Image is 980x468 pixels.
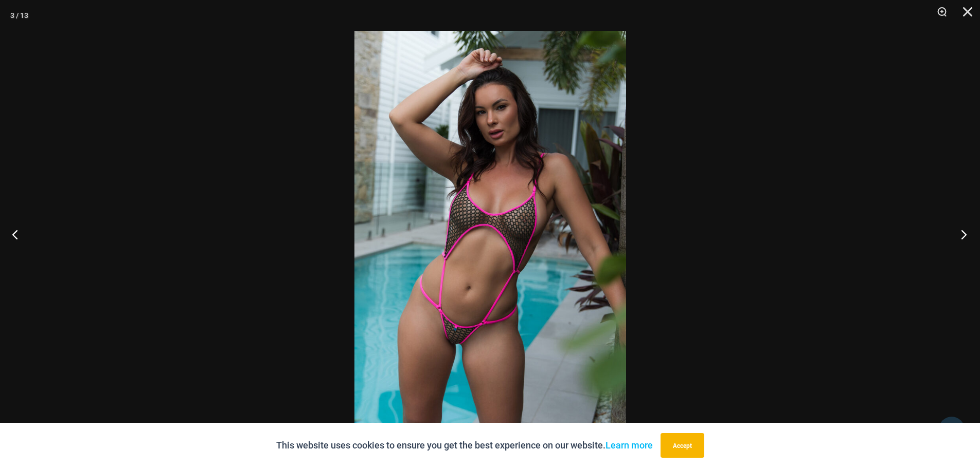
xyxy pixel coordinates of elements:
a: Learn more [605,440,653,451]
p: This website uses cookies to ensure you get the best experience on our website. [276,438,653,453]
img: Inferno Mesh Olive Fuchsia 8561 One Piece 01 [354,31,626,437]
button: Next [941,209,980,260]
div: 3 / 13 [10,8,28,23]
button: Accept [661,433,704,458]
